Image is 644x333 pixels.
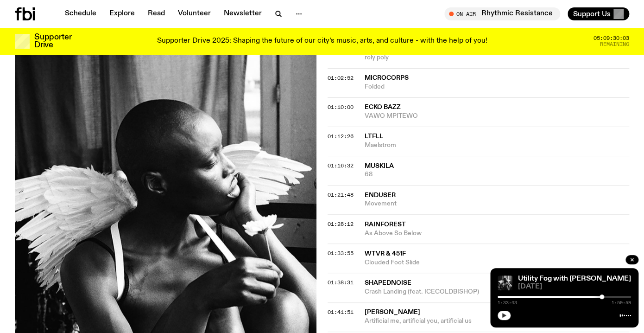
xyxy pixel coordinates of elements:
[328,74,354,81] span: 01:02:52
[365,229,629,237] span: As Above So Below
[365,111,629,120] span: VAWO MPITEWO
[328,308,354,315] span: 01:41:51
[34,33,71,49] h3: Supporter Drive
[328,278,354,286] span: 01:38:31
[498,301,517,305] span: 1:33:43
[573,10,611,18] span: Support Us
[365,316,629,325] span: Artificial me, artificial you, artificial us
[518,275,631,282] a: Utility Fog with [PERSON_NAME]
[328,249,354,256] span: 01:33:55
[328,309,354,314] button: 01:41:51
[328,75,354,80] button: 01:02:52
[365,221,406,227] span: Rainforest
[104,7,140,20] a: Explore
[328,161,354,169] span: 01:16:32
[365,308,420,315] span: [PERSON_NAME]
[600,42,629,47] span: Remaining
[593,36,629,41] span: 05:09:30:03
[157,37,487,45] p: Supporter Drive 2025: Shaping the future of our city’s music, arts, and culture - with the help o...
[59,7,102,20] a: Schedule
[328,280,354,285] button: 01:38:31
[328,221,354,226] button: 01:28:12
[612,301,631,305] span: 1:59:59
[365,258,629,267] span: Clouded Foot Slide
[328,103,354,110] span: 01:10:00
[365,279,411,286] span: Shapednoise
[365,287,629,296] span: Crash Landing (feat. ICECOLDBISHOP)
[328,191,354,198] span: 01:21:48
[365,199,629,208] span: Movement
[142,7,170,20] a: Read
[365,82,629,91] span: Folded
[172,7,216,20] a: Volunteer
[498,275,512,290] img: Cover of Ho99o9's album Tomorrow We Escape
[568,7,629,20] button: Support Us
[328,250,354,256] button: 01:33:55
[328,192,354,197] button: 01:21:48
[218,7,267,20] a: Newsletter
[328,104,354,109] button: 01:10:00
[365,192,396,198] span: Enduser
[444,7,560,20] button: On AirRhythmic Resistance
[365,250,406,256] span: WTVR & 451F
[518,283,631,290] span: [DATE]
[365,74,409,81] span: Microcorps
[328,134,354,139] button: 01:12:26
[365,103,401,110] span: Ecko Bazz
[365,133,383,139] span: ltfll
[328,220,354,227] span: 01:28:12
[328,163,354,168] button: 01:16:32
[328,132,354,140] span: 01:12:26
[365,53,629,62] span: roly poly
[365,141,629,149] span: Maelstrom
[365,162,394,169] span: Muskila
[365,170,629,179] span: 68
